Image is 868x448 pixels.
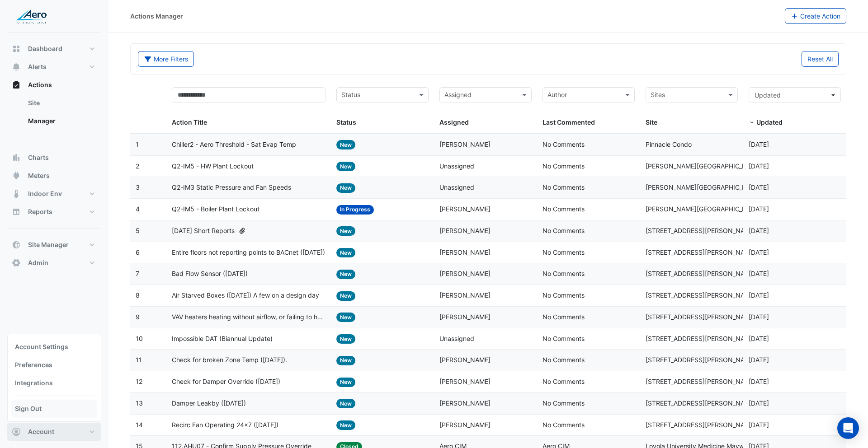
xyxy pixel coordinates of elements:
[7,58,101,76] button: Alerts
[336,313,355,322] span: New
[21,112,101,130] a: Manager
[172,182,291,193] span: Q2-IM3 Static Pressure and Fan Speeds
[646,162,760,170] span: [PERSON_NAME][GEOGRAPHIC_DATA]
[749,227,769,234] span: 2025-08-01T10:04:12.845
[336,248,355,257] span: New
[12,171,21,180] app-icon: Meters
[172,290,319,301] span: Air Starved Boxes ([DATE]) A few on a design day
[336,183,355,193] span: New
[439,399,491,407] span: [PERSON_NAME]
[7,94,101,134] div: Actions
[28,153,49,162] span: Charts
[542,140,585,148] span: No Comments
[749,335,769,342] span: 2025-08-01T09:10:23.998
[12,153,21,162] app-icon: Charts
[646,183,760,191] span: [PERSON_NAME][GEOGRAPHIC_DATA]
[646,270,756,277] span: [STREET_ADDRESS][PERSON_NAME]
[136,270,139,277] span: 7
[439,291,491,299] span: [PERSON_NAME]
[7,236,101,254] button: Site Manager
[802,51,839,67] button: Reset All
[542,118,595,126] span: Last Commented
[7,203,101,221] button: Reports
[749,356,769,364] span: 2025-08-01T09:00:05.040
[542,183,585,191] span: No Comments
[7,76,101,94] button: Actions
[749,140,769,148] span: 2025-08-04T15:52:35.842
[12,189,21,198] app-icon: Indoor Env
[646,313,756,321] span: [STREET_ADDRESS][PERSON_NAME]
[646,118,657,126] span: Site
[172,247,325,258] span: Entire floors not reporting points to BACnet ([DATE])
[336,118,356,126] span: Status
[749,248,769,256] span: 2025-08-01T09:58:43.415
[136,183,140,191] span: 3
[172,140,296,150] span: Chiller2 - Aero Threshold - Sat Evap Temp
[439,183,474,191] span: Unassigned
[336,378,355,387] span: New
[542,270,585,277] span: No Comments
[336,356,355,365] span: New
[542,335,585,342] span: No Comments
[749,87,841,103] button: Updated
[646,291,756,299] span: [STREET_ADDRESS][PERSON_NAME]
[172,334,273,344] span: Impossible DAT (Biannual Update)
[837,417,859,439] div: Open Intercom Messenger
[7,149,101,167] button: Charts
[28,44,62,53] span: Dashboard
[7,254,101,272] button: Admin
[646,421,756,429] span: [STREET_ADDRESS][PERSON_NAME]
[439,162,474,170] span: Unassigned
[12,80,21,89] app-icon: Actions
[646,140,692,148] span: Pinnacle Condo
[136,335,143,342] span: 10
[542,227,585,234] span: No Comments
[172,118,207,126] span: Action Title
[11,7,52,25] img: Company Logo
[439,356,491,364] span: [PERSON_NAME]
[12,240,21,249] app-icon: Site Manager
[646,378,756,385] span: [STREET_ADDRESS][PERSON_NAME]
[336,399,355,408] span: New
[7,334,101,422] div: Account
[172,226,235,236] span: [DATE] Short Reports
[28,62,47,71] span: Alerts
[439,270,491,277] span: [PERSON_NAME]
[28,207,52,216] span: Reports
[21,94,101,112] a: Site
[28,240,69,249] span: Site Manager
[172,398,246,409] span: Damper Leakby ([DATE])
[172,269,248,279] span: Bad Flow Sensor ([DATE])
[172,355,287,365] span: Check for broken Zone Temp ([DATE]).
[439,205,491,213] span: [PERSON_NAME]
[439,118,469,126] span: Assigned
[749,270,769,277] span: 2025-08-01T09:40:59.881
[336,334,355,344] span: New
[439,335,474,342] span: Unassigned
[542,356,585,364] span: No Comments
[439,140,491,148] span: [PERSON_NAME]
[136,205,140,213] span: 4
[646,248,756,256] span: [STREET_ADDRESS][PERSON_NAME]
[646,356,756,364] span: [STREET_ADDRESS][PERSON_NAME]
[646,227,756,234] span: [STREET_ADDRESS][PERSON_NAME]
[11,338,97,356] a: Account Settings
[542,421,585,429] span: No Comments
[136,248,140,256] span: 6
[646,335,756,342] span: [STREET_ADDRESS][PERSON_NAME]
[542,205,585,213] span: No Comments
[136,140,139,148] span: 1
[749,183,769,191] span: 2025-08-04T11:55:51.005
[11,400,97,418] a: Sign Out
[336,226,355,236] span: New
[542,162,585,170] span: No Comments
[172,312,326,322] span: VAV heaters heating without airflow, or failing to heat to desired temperature ([DATE]) None
[542,248,585,256] span: No Comments
[542,313,585,321] span: No Comments
[439,248,491,256] span: [PERSON_NAME]
[136,313,140,321] span: 9
[336,205,374,215] span: In Progress
[12,258,21,267] app-icon: Admin
[11,374,97,392] a: Integrations
[336,420,355,430] span: New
